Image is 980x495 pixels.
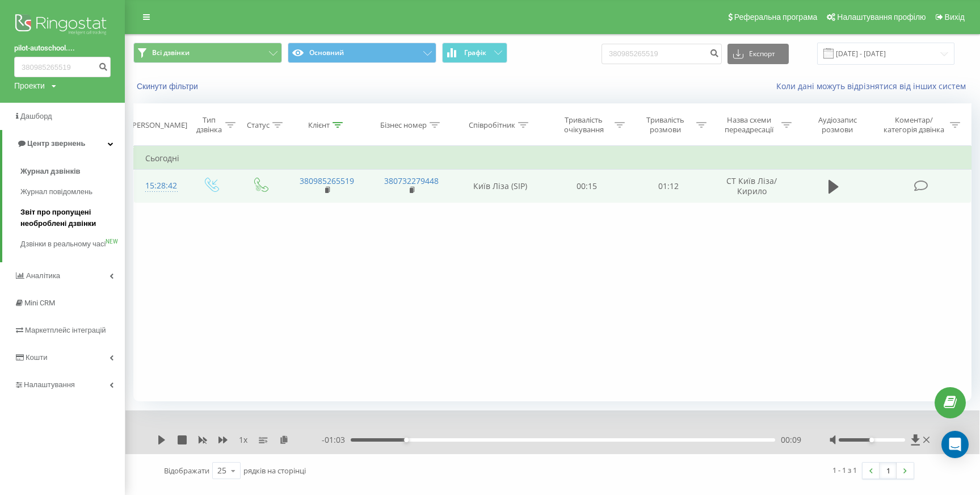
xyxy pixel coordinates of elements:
span: Маркетплейс інтеграцій [25,326,106,334]
span: Вихід [945,12,965,22]
span: Налаштування [24,380,75,389]
a: Журнал повідомлень [20,182,125,202]
div: Клієнт [308,120,330,130]
div: Коментар/категорія дзвінка [881,115,947,135]
button: Основний [288,43,436,63]
span: - 01:03 [322,434,351,446]
div: Тип дзвінка [196,115,222,135]
button: Експорт [727,44,789,64]
div: Accessibility label [869,438,874,442]
span: Кошти [26,353,47,362]
span: Журнал дзвінків [20,166,81,177]
div: Аудіозапис розмови [805,115,870,135]
div: Бізнес номер [380,120,427,130]
span: 1 x [239,434,247,446]
div: 15:28:42 [145,175,175,197]
td: 00:15 [546,170,628,203]
span: Відображати [164,465,209,476]
a: 380732279448 [384,175,439,186]
span: Центр звернень [27,139,85,148]
a: Коли дані можуть відрізнятися вiд інших систем [776,81,971,91]
input: Пошук за номером [14,57,111,77]
span: Графік [464,49,486,57]
div: Accessibility label [404,438,409,442]
a: 1 [880,463,897,479]
span: Mini CRM [24,299,55,307]
span: Налаштування профілю [837,12,926,22]
td: 01:12 [628,170,709,203]
span: Реферальна програма [734,12,818,22]
div: Назва схеми переадресації [720,115,779,135]
span: Аналiтика [26,271,60,280]
a: Журнал дзвінків [20,161,125,182]
a: Центр звернень [2,130,125,157]
div: Статус [247,120,270,130]
div: Співробітник [469,120,515,130]
span: Звіт про пропущені необроблені дзвінки [20,207,119,229]
span: Всі дзвінки [152,48,190,57]
button: Графік [442,43,507,63]
span: рядків на сторінці [243,465,306,476]
td: Сьогодні [134,147,971,170]
span: Дашборд [20,112,52,120]
div: Тривалість очікування [556,115,612,135]
div: 25 [217,465,226,476]
a: Звіт про пропущені необроблені дзвінки [20,202,125,234]
td: Київ Ліза (SIP) [454,170,545,203]
button: Всі дзвінки [133,43,282,63]
input: Пошук за номером [602,44,722,64]
div: 1 - 1 з 1 [832,464,857,476]
div: Тривалість розмови [638,115,693,135]
td: CT Київ Ліза/Кирило [709,170,794,203]
div: Проекти [14,80,45,91]
a: Дзвінки в реальному часіNEW [20,234,125,254]
span: Журнал повідомлень [20,186,92,198]
a: 380985265519 [300,175,354,186]
div: [PERSON_NAME] [130,120,187,130]
div: Open Intercom Messenger [941,431,969,458]
button: Скинути фільтри [133,81,204,91]
a: pilot-autoschool.... [14,43,111,54]
span: Дзвінки в реальному часі [20,238,106,250]
img: Ringostat logo [14,11,111,40]
span: 00:09 [781,434,801,446]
